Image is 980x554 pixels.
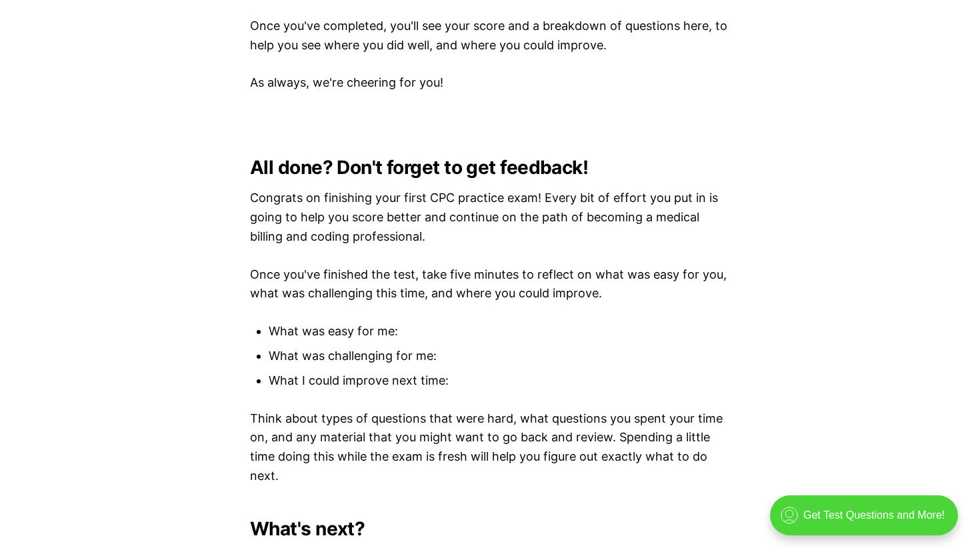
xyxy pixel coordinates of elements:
p: Congrats on finishing your first CPC practice exam! Every bit of effort you put in is going to he... [250,189,730,246]
h2: What's next? [250,518,730,539]
p: As always, we're cheering for you! [250,73,730,93]
p: Think about types of questions that were hard, what questions you spent your time on, and any mat... [250,409,730,486]
li: What was challenging for me: [269,347,730,366]
h2: All done? Don't forget to get feedback! [250,157,730,178]
iframe: portal-trigger [759,489,980,554]
p: Once you've completed, you'll see your score and a breakdown of questions here, to help you see w... [250,17,730,55]
li: What was easy for me: [269,322,730,341]
li: What I could improve next time: [269,371,730,391]
p: Once you've finished the test, take five minutes to reflect on what was easy for you, what was ch... [250,265,730,304]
